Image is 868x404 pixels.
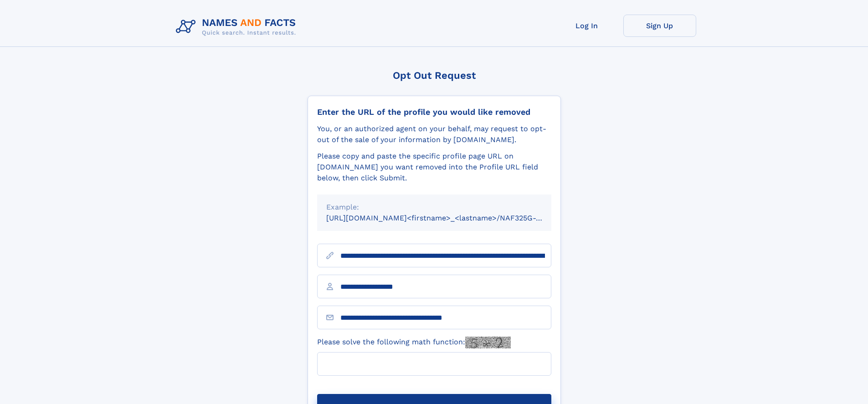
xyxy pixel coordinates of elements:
[317,337,511,348] label: Please solve the following math function:
[623,15,696,37] a: Sign Up
[317,107,551,117] div: Enter the URL of the profile you would like removed
[317,151,551,184] div: Please copy and paste the specific profile page URL on [DOMAIN_NAME] you want removed into the Pr...
[317,123,551,145] div: You, or an authorized agent on your behalf, may request to opt-out of the sale of your informatio...
[550,15,623,37] a: Log In
[172,15,303,39] img: Logo Names and Facts
[326,202,542,213] div: Example:
[326,214,569,222] small: [URL][DOMAIN_NAME]<firstname>_<lastname>/NAF325G-xxxxxxxx
[308,70,561,81] div: Opt Out Request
